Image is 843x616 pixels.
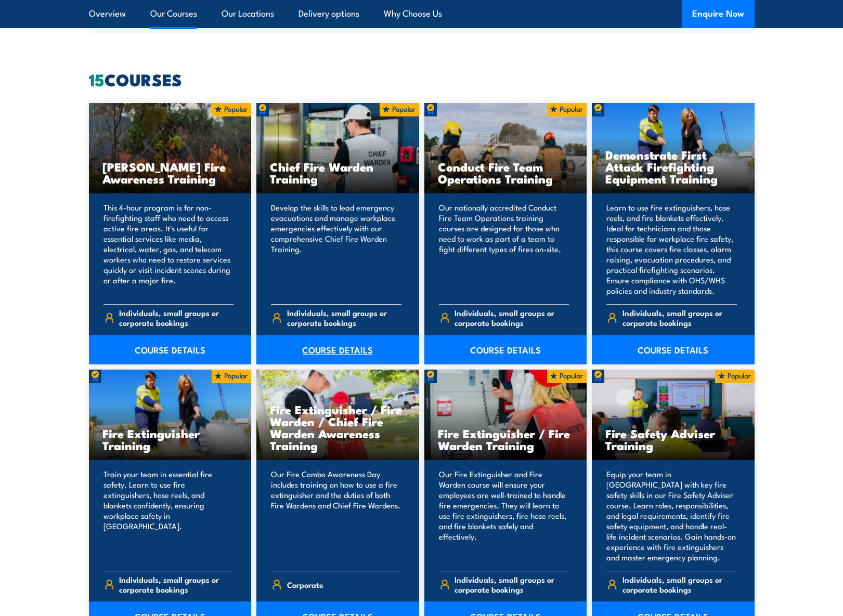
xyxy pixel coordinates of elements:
[103,202,234,296] p: This 4-hour program is for non-firefighting staff who need to access active fire areas. It's usef...
[89,72,755,86] h2: COURSES
[605,427,741,451] h3: Fire Safety Adviser Training
[287,576,323,593] span: Corporate
[102,161,238,185] h3: [PERSON_NAME] Fire Awareness Training
[119,308,234,327] span: Individuals, small groups or corporate bookings
[592,335,755,364] a: COURSE DETAILS
[438,427,574,451] h3: Fire Extinguisher / Fire Warden Training
[102,427,238,451] h3: Fire Extinguisher Training
[439,202,569,296] p: Our nationally accredited Conduct Fire Team Operations training courses are designed for those wh...
[89,335,252,364] a: COURSE DETAILS
[455,574,569,594] span: Individuals, small groups or corporate bookings
[438,161,574,185] h3: Conduct Fire Team Operations Training
[622,308,737,327] span: Individuals, small groups or corporate bookings
[287,308,401,327] span: Individuals, small groups or corporate bookings
[119,574,234,594] span: Individuals, small groups or corporate bookings
[424,335,587,364] a: COURSE DETAILS
[439,469,569,562] p: Our Fire Extinguisher and Fire Warden course will ensure your employees are well-trained to handl...
[271,202,401,296] p: Develop the skills to lead emergency evacuations and manage workplace emergencies effectively wit...
[271,469,401,562] p: Our Fire Combo Awareness Day includes training on how to use a fire extinguisher and the duties o...
[606,469,737,562] p: Equip your team in [GEOGRAPHIC_DATA] with key fire safety skills in our Fire Safety Adviser cours...
[89,66,105,92] strong: 15
[103,469,234,562] p: Train your team in essential fire safety. Learn to use fire extinguishers, hose reels, and blanke...
[270,403,406,451] h3: Fire Extinguisher / Fire Warden / Chief Fire Warden Awareness Training
[605,149,741,185] h3: Demonstrate First Attack Firefighting Equipment Training
[455,308,569,327] span: Individuals, small groups or corporate bookings
[256,335,419,364] a: COURSE DETAILS
[270,161,406,185] h3: Chief Fire Warden Training
[606,202,737,296] p: Learn to use fire extinguishers, hose reels, and fire blankets effectively. Ideal for technicians...
[622,574,737,594] span: Individuals, small groups or corporate bookings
